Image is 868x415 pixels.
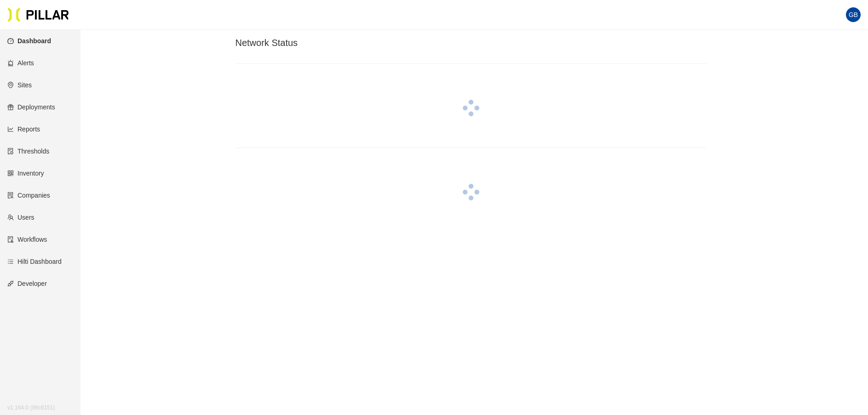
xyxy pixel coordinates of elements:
img: Pillar Technologies [7,7,69,22]
a: teamUsers [7,214,34,221]
a: qrcodeInventory [7,170,44,177]
a: auditWorkflows [7,236,47,243]
a: alertAlerts [7,59,34,67]
a: dashboardDashboard [7,37,51,45]
a: giftDeployments [7,103,55,111]
span: GB [849,7,858,22]
a: line-chartReports [7,125,40,133]
a: exceptionThresholds [7,148,49,155]
h3: Network Status [236,37,707,49]
a: solutionCompanies [7,192,50,199]
a: environmentSites [7,81,32,89]
a: barsHilti Dashboard [7,258,62,265]
a: apiDeveloper [7,280,47,287]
